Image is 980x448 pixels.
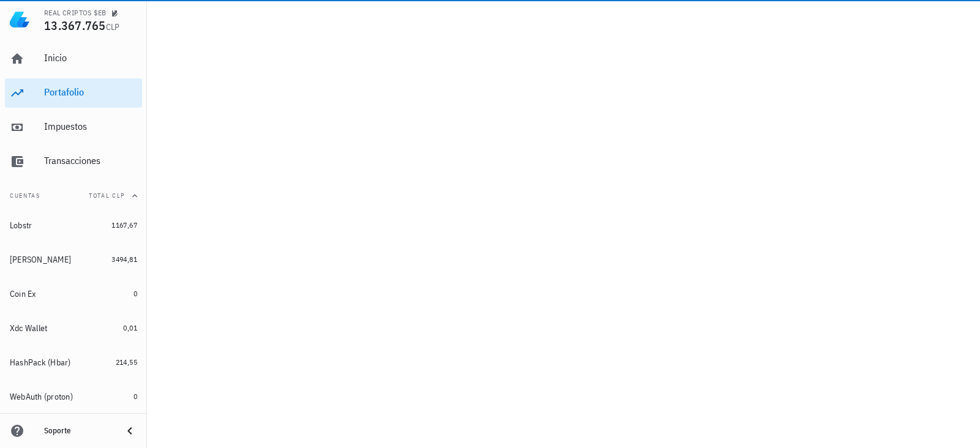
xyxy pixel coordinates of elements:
[5,279,142,308] a: Coin Ex 0
[44,86,137,98] div: Portafolio
[5,348,142,377] a: HashPack (Hbar) 214,55
[111,255,137,264] span: 3494,81
[5,44,142,73] a: Inicio
[10,220,32,231] div: Lobstr
[10,392,73,402] div: WebAuth (proton)
[111,220,137,230] span: 1167,67
[5,78,142,108] a: Portafolio
[5,313,142,343] a: Xdc Wallet 0,01
[44,52,137,64] div: Inicio
[5,382,142,411] a: WebAuth (proton) 0
[5,245,142,274] a: [PERSON_NAME] 3494,81
[10,10,29,29] img: LedgiFi
[10,255,71,265] div: [PERSON_NAME]
[5,181,142,211] button: CuentasTotal CLP
[123,323,137,332] span: 0,01
[44,121,137,132] div: Impuestos
[106,21,120,32] span: CLP
[89,192,125,200] span: Total CLP
[5,113,142,142] a: Impuestos
[10,289,36,299] div: Coin Ex
[44,17,106,34] span: 13.367.765
[134,392,137,401] span: 0
[116,357,137,367] span: 214,55
[5,211,142,240] a: Lobstr 1167,67
[10,357,71,368] div: HashPack (Hbar)
[44,8,106,18] div: REAL CRIPTOS $EB
[5,147,142,176] a: Transacciones
[44,155,137,166] div: Transacciones
[44,426,113,436] div: Soporte
[10,323,48,334] div: Xdc Wallet
[134,289,137,298] span: 0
